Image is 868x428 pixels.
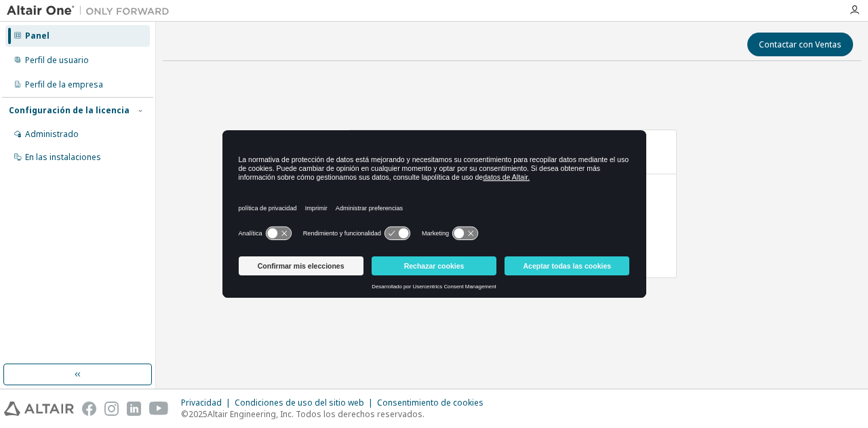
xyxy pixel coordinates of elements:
font: Administrado [25,128,79,140]
font: En las instalaciones [25,151,101,163]
img: linkedin.svg [127,402,141,416]
font: Contactar con Ventas [759,39,842,50]
button: Contactar con Ventas [747,33,853,56]
font: © [181,408,189,420]
font: Condiciones de uso del sitio web [235,397,364,408]
font: Privacidad [181,397,222,408]
font: Panel [25,30,50,41]
font: Configuración de la licencia [9,104,130,116]
font: Consentimiento de cookies [377,397,484,408]
img: facebook.svg [82,402,96,416]
font: Perfil de usuario [25,54,89,66]
font: Perfil de la empresa [25,79,103,90]
font: Altair Engineering, Inc. Todos los derechos reservados. [208,408,425,420]
img: youtube.svg [149,402,169,416]
font: 2025 [189,408,208,420]
img: Altair Uno [7,4,176,18]
img: instagram.svg [104,402,119,416]
img: altair_logo.svg [4,402,74,416]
